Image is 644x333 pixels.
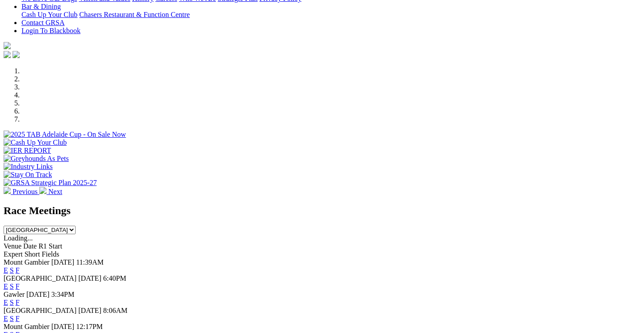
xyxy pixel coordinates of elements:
[23,242,37,250] span: Date
[4,274,76,282] span: [GEOGRAPHIC_DATA]
[21,27,80,34] a: Login To Blackbook
[4,250,23,258] span: Expert
[4,291,25,298] span: Gawler
[51,291,75,298] span: 3:34PM
[76,323,103,330] span: 12:17PM
[10,282,14,290] a: S
[16,282,20,290] a: F
[78,307,102,314] span: [DATE]
[48,188,62,195] span: Next
[42,250,59,258] span: Fields
[4,139,67,147] img: Cash Up Your Club
[16,315,20,322] a: F
[4,299,8,306] a: E
[4,163,53,171] img: Industry Links
[21,11,640,19] div: Bar & Dining
[13,188,38,195] span: Previous
[4,179,97,187] img: GRSA Strategic Plan 2025-27
[39,187,47,194] img: chevron-right-pager-white.svg
[4,266,8,274] a: E
[103,274,127,282] span: 6:40PM
[4,258,50,266] span: Mount Gambier
[4,323,50,330] span: Mount Gambier
[4,187,11,194] img: chevron-left-pager-white.svg
[4,307,76,314] span: [GEOGRAPHIC_DATA]
[4,188,39,195] a: Previous
[51,323,75,330] span: [DATE]
[4,315,8,322] a: E
[10,315,14,322] a: S
[4,131,126,139] img: 2025 TAB Adelaide Cup - On Sale Now
[79,11,190,18] a: Chasers Restaurant & Function Centre
[4,155,69,163] img: Greyhounds As Pets
[4,171,52,179] img: Stay On Track
[51,258,75,266] span: [DATE]
[16,266,20,274] a: F
[10,266,14,274] a: S
[21,19,64,26] a: Contact GRSA
[21,11,77,18] a: Cash Up Your Club
[76,258,104,266] span: 11:39AM
[10,299,14,306] a: S
[4,234,33,242] span: Loading...
[38,242,62,250] span: R1 Start
[25,250,40,258] span: Short
[21,3,61,10] a: Bar & Dining
[26,291,50,298] span: [DATE]
[4,282,8,290] a: E
[4,42,11,49] img: logo-grsa-white.png
[103,307,127,314] span: 8:06AM
[78,274,102,282] span: [DATE]
[39,188,62,195] a: Next
[4,242,21,250] span: Venue
[13,51,20,58] img: twitter.svg
[4,51,11,58] img: facebook.svg
[4,147,51,155] img: IER REPORT
[4,205,640,217] h2: Race Meetings
[16,299,20,306] a: F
